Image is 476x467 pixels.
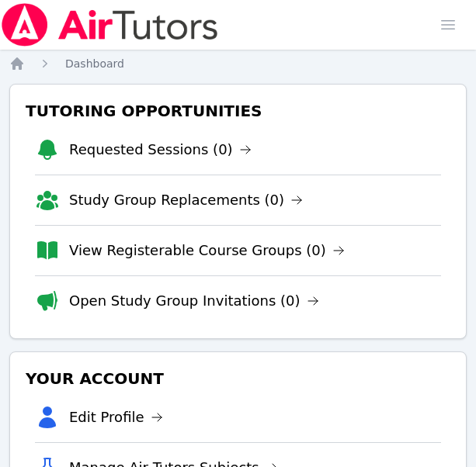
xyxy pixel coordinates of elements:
a: Open Study Group Invitations (0) [69,290,319,312]
a: View Registerable Course Groups (0) [69,240,345,261]
nav: Breadcrumb [9,56,467,71]
a: Edit Profile [69,406,163,428]
span: Dashboard [65,57,124,70]
a: Study Group Replacements (0) [69,189,303,211]
a: Dashboard [65,56,124,71]
h3: Your Account [23,365,453,393]
h3: Tutoring Opportunities [23,97,453,125]
a: Requested Sessions (0) [69,139,252,161]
